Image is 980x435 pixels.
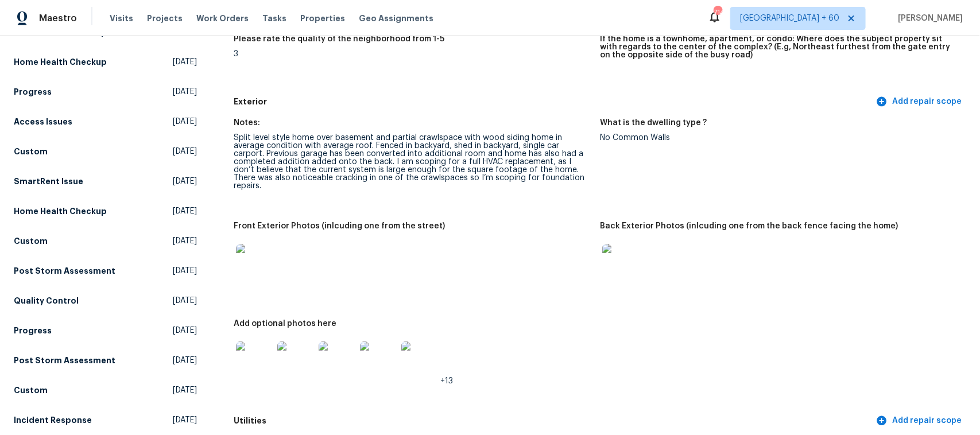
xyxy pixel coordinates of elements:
div: 3 [234,50,591,58]
span: Projects [147,13,183,24]
a: Home Health Checkup[DATE] [14,52,197,72]
a: Home Health Checkup[DATE] [14,201,197,222]
span: [DATE] [173,384,197,396]
span: [DATE] [173,146,197,157]
a: SmartRent Issue[DATE] [14,171,197,192]
a: Post Storm Assessment[DATE] [14,350,197,371]
span: Properties [300,13,345,24]
span: [DATE] [173,355,197,366]
h5: Incident Response [14,414,92,426]
span: Visits [110,13,133,24]
a: Progress[DATE] [14,320,197,341]
span: Maestro [39,13,77,24]
h5: Post Storm Assessment [14,355,115,366]
span: [DATE] [173,176,197,187]
h5: Progress [14,325,52,336]
span: [DATE] [173,56,197,68]
a: Progress[DATE] [14,81,197,102]
span: [PERSON_NAME] [893,13,963,24]
h5: Custom [14,384,48,396]
span: Tasks [262,14,286,22]
span: +13 [440,377,453,385]
a: Access Issues[DATE] [14,111,197,132]
button: Add repair scope [874,410,966,432]
span: [GEOGRAPHIC_DATA] + 60 [740,13,839,24]
a: Custom[DATE] [14,141,197,162]
a: Custom[DATE] [14,380,197,401]
a: Incident Response[DATE] [14,410,197,430]
span: [DATE] [173,205,197,217]
h5: Post Storm Assessment [14,265,115,277]
span: Add repair scope [878,414,962,428]
h5: Progress [14,86,52,98]
h5: Exterior [234,96,874,108]
h5: Utilities [234,415,874,427]
h5: SmartRent Issue [14,176,83,187]
h5: If the home is a townhome, apartment, or condo: Where does the subject property sit with regards ... [600,35,957,59]
h5: Notes: [234,119,260,127]
div: No Common Walls [600,134,957,142]
h5: What is the dwelling type ? [600,119,707,127]
h5: Add optional photos here [234,320,336,328]
h5: Home Health Checkup [14,56,107,68]
h5: Custom [14,235,48,247]
span: [DATE] [173,265,197,277]
h5: Home Health Checkup [14,205,107,217]
a: Post Storm Assessment[DATE] [14,261,197,281]
span: [DATE] [173,295,197,306]
span: [DATE] [173,86,197,98]
div: Split level style home over basement and partial crawlspace with wood siding home in average cond... [234,134,591,190]
h5: Back Exterior Photos (inlcuding one from the back fence facing the home) [600,222,898,230]
span: [DATE] [173,235,197,247]
span: [DATE] [173,116,197,127]
a: Quality Control[DATE] [14,290,197,311]
span: Work Orders [196,13,249,24]
span: [DATE] [173,325,197,336]
button: Add repair scope [874,91,966,112]
span: [DATE] [173,414,197,426]
div: 714 [714,7,722,18]
h5: Front Exterior Photos (inlcuding one from the street) [234,222,445,230]
span: Add repair scope [878,95,962,109]
h5: Access Issues [14,116,72,127]
h5: Quality Control [14,295,79,306]
span: Geo Assignments [359,13,433,24]
h5: Please rate the quality of the neighborhood from 1-5 [234,35,444,43]
a: Custom[DATE] [14,231,197,251]
h5: Custom [14,146,48,157]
